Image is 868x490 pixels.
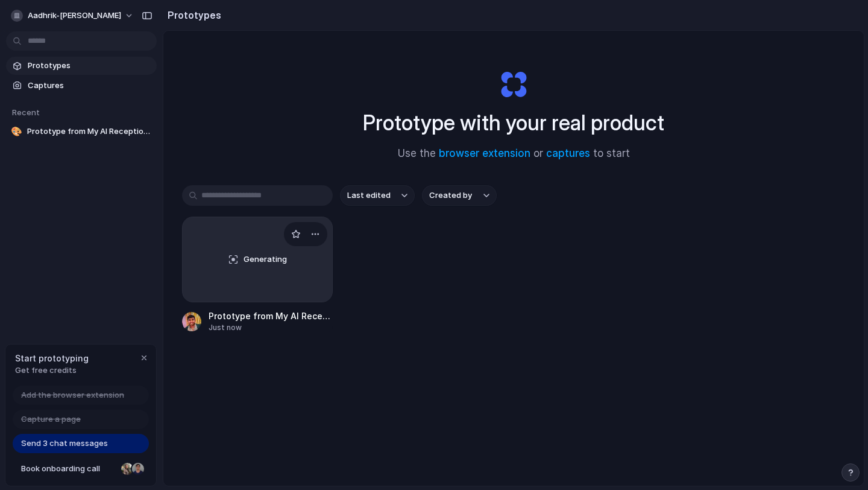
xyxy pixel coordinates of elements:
div: 🎨 [11,126,22,138]
a: Book onboarding call [13,459,149,479]
a: browser extension [439,147,530,159]
button: Created by [422,185,497,206]
span: Start prototyping [15,352,89,364]
span: Created by [429,189,472,202]
button: Last edited [340,185,415,206]
span: Use the or to start [398,146,630,162]
div: Just now [209,322,333,333]
h2: Prototypes [163,8,221,22]
span: aadhrik-[PERSON_NAME] [28,10,121,22]
span: Prototype from My AI Receptionist Dashboard [27,126,152,138]
span: Captures [28,80,152,92]
span: Prototypes [28,60,152,72]
span: Recent [12,107,40,117]
span: Add the browser extension [21,389,124,401]
span: Get free credits [15,364,89,377]
a: GeneratingPrototype from My AI Receptionist DashboardJust now [182,217,333,333]
button: aadhrik-[PERSON_NAME] [6,6,140,25]
h1: Prototype with your real product [363,107,664,139]
div: Christian Iacullo [131,462,145,476]
span: Generating [244,253,287,266]
span: Capture a page [21,413,81,425]
span: Last edited [347,189,391,202]
span: Book onboarding call [21,463,116,475]
a: 🎨Prototype from My AI Receptionist Dashboard [6,122,157,141]
a: captures [546,147,590,159]
span: Prototype from My AI Receptionist Dashboard [209,310,333,322]
a: Captures [6,77,157,95]
span: Send 3 chat messages [21,437,108,450]
a: Prototypes [6,57,157,75]
div: Nicole Kubica [120,462,134,476]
